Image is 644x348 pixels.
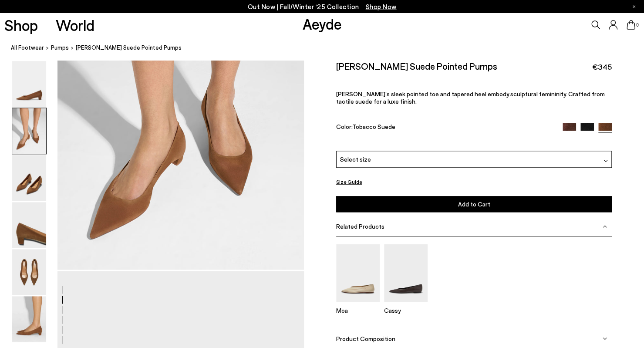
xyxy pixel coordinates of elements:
span: Tobacco Suede [352,123,395,130]
span: Select size [340,154,371,163]
a: Aeyde [303,14,342,33]
img: svg%3E [603,336,607,341]
span: Product Composition [336,335,395,342]
span: pumps [51,44,69,51]
p: Cassy [384,307,428,314]
p: Out Now | Fall/Winter ‘25 Collection [248,1,397,12]
nav: breadcrumb [11,37,644,61]
p: Moa [336,307,380,314]
button: Add to Cart [336,196,612,212]
button: Size Guide [336,176,362,187]
span: [PERSON_NAME] Suede Pointed Pumps [76,44,182,53]
a: 0 [627,20,635,30]
p: [PERSON_NAME]’s sleek pointed toe and tapered heel embody sculptural femininity. Crafted from tac... [336,90,612,105]
span: €345 [592,61,612,72]
span: Navigate to /collections/new-in [366,3,397,10]
a: Cassy Pointed-Toe Flats Cassy [384,296,428,314]
img: Judi Suede Pointed Pumps - Image 5 [12,249,46,295]
img: svg%3E [603,224,607,228]
img: Judi Suede Pointed Pumps - Image 1 [12,61,46,107]
a: Moa Pointed-Toe Flats Moa [336,296,380,314]
img: Moa Pointed-Toe Flats [336,244,380,302]
span: Add to Cart [458,200,490,208]
h2: [PERSON_NAME] Suede Pointed Pumps [336,61,497,71]
img: Judi Suede Pointed Pumps - Image 4 [12,202,46,248]
a: World [56,17,94,33]
a: Shop [4,17,38,33]
div: Color: [336,123,554,133]
span: Related Products [336,223,384,230]
a: All Footwear [11,44,44,53]
img: svg%3E [604,159,608,163]
span: 0 [635,23,640,27]
img: Judi Suede Pointed Pumps - Image 3 [12,155,46,201]
img: Judi Suede Pointed Pumps - Image 6 [12,296,46,342]
a: pumps [51,44,69,53]
img: Cassy Pointed-Toe Flats [384,244,428,302]
img: Judi Suede Pointed Pumps - Image 2 [12,108,46,154]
